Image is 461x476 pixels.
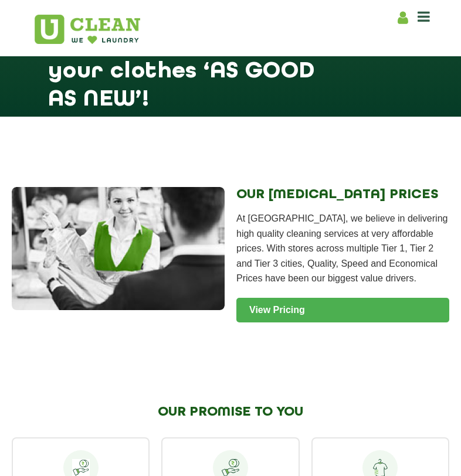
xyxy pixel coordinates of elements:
[48,29,332,69] h1: Trust us for keeping your clothes ‘AS GOOD AS NEW’!
[12,404,449,420] h2: OUR PROMISE TO YOU
[236,187,449,202] h2: OUR [MEDICAL_DATA] PRICES
[35,15,140,44] img: UClean Laundry and Dry Cleaning
[236,211,449,286] p: At [GEOGRAPHIC_DATA], we believe in delivering high quality cleaning services at very affordable ...
[236,298,449,322] a: View Pricing
[12,187,225,310] img: Dry Cleaning Service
